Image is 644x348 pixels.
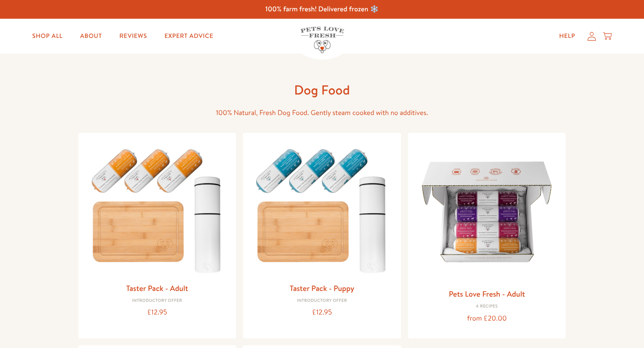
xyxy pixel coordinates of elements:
div: £12.95 [85,307,229,318]
a: Shop All [25,27,70,45]
div: Introductory Offer [250,298,394,304]
a: Taster Pack - Adult [126,283,188,294]
h1: Dog Food [183,81,462,98]
a: Reviews [112,27,154,45]
div: £12.95 [250,307,394,318]
a: Taster Pack - Puppy [290,283,354,294]
img: Pets Love Fresh [300,27,344,53]
a: Expert Advice [158,27,220,45]
img: Taster Pack - Adult [85,140,229,278]
a: Help [552,27,582,45]
img: Pets Love Fresh - Adult [415,140,559,284]
a: Pets Love Fresh - Adult [449,288,525,299]
div: 4 Recipes [415,304,559,309]
div: from £20.00 [415,313,559,324]
a: About [73,27,109,45]
p: 100% Natural, Fresh Dog Food. Gently steam cooked with no additives. [183,107,462,119]
img: Taster Pack - Puppy [250,140,394,278]
div: Introductory Offer [85,298,229,304]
